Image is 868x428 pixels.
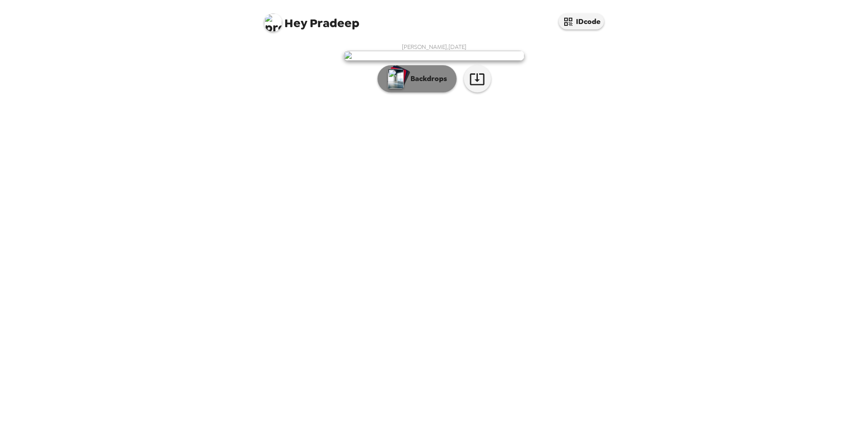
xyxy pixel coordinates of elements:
[559,14,604,29] button: IDcode
[284,15,307,31] span: Hey
[344,51,524,61] img: user
[406,73,447,84] p: Backdrops
[264,14,282,32] img: profile pic
[264,9,359,29] span: Pradeep
[402,43,467,51] span: [PERSON_NAME] , [DATE]
[377,65,457,92] button: Backdrops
